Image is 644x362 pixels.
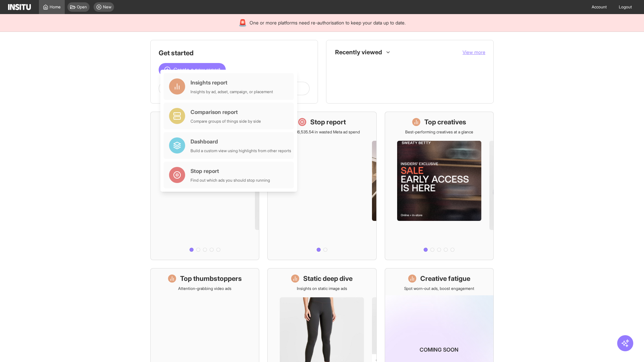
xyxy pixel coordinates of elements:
[297,286,347,291] p: Insights on static image ads
[173,66,220,74] span: Create a new report
[385,112,494,260] a: Top creativesBest-performing creatives at a glance
[238,18,247,27] div: 🚨
[191,89,273,95] div: Insights by ad, adset, campaign, or placement
[180,274,242,283] h1: Top thumbstoppers
[267,112,376,260] a: Stop reportSave £16,535.54 in wasted Meta ad spend
[191,119,261,124] div: Compare groups of things side by side
[178,286,231,291] p: Attention-grabbing video ads
[191,167,270,175] div: Stop report
[250,19,406,26] span: One or more platforms need re-authorisation to keep your data up to date.
[310,117,346,127] h1: Stop report
[77,4,87,10] span: Open
[463,49,485,56] button: View more
[159,48,310,58] h1: Get started
[284,129,360,135] p: Save £16,535.54 in wasted Meta ad spend
[103,4,111,10] span: New
[8,4,31,10] img: Logo
[191,78,273,86] div: Insights report
[191,108,261,116] div: Comparison report
[303,274,353,283] h1: Static deep dive
[50,4,61,10] span: Home
[191,148,291,154] div: Build a custom view using highlights from other reports
[424,117,466,127] h1: Top creatives
[191,137,291,145] div: Dashboard
[191,178,270,183] div: Find out which ads you should stop running
[463,49,485,55] span: View more
[150,112,259,260] a: What's live nowSee all active ads instantly
[405,129,473,135] p: Best-performing creatives at a glance
[159,63,226,76] button: Create a new report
